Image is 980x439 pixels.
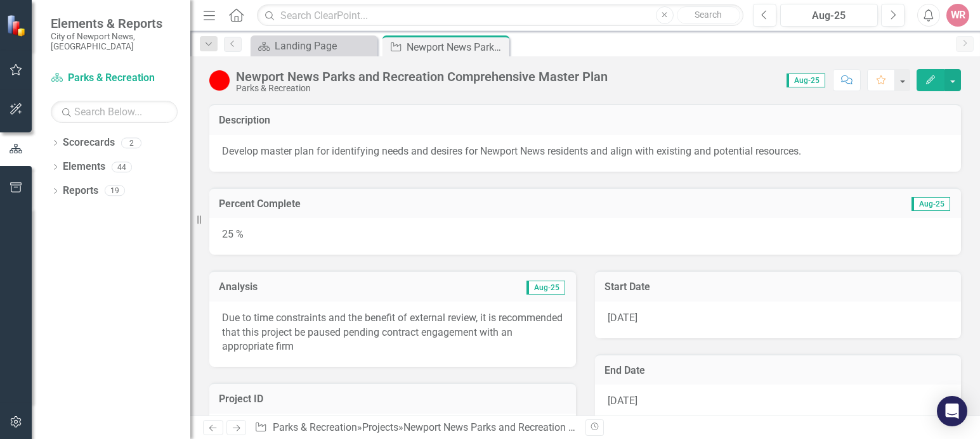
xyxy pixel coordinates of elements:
[219,281,389,293] h3: Analysis
[362,421,398,433] a: Projects
[937,396,967,426] div: Open Intercom Messenger
[51,71,178,86] a: Parks & Recreation
[604,365,952,376] h3: End Date
[222,144,948,159] p: Develop master plan for identifying needs and desires for Newport News residents and align with e...
[608,312,637,324] span: [DATE]
[209,70,230,91] img: Below Target
[780,4,879,27] button: Aug-25
[63,184,98,198] a: Reports
[51,101,178,123] input: Search Below...
[695,10,722,20] span: Search
[63,160,105,174] a: Elements
[121,137,141,148] div: 2
[222,311,563,355] p: Due to time constraints and the benefit of external review, it is recommended that this project b...
[785,8,874,23] div: Aug-25
[946,4,969,27] button: WR
[236,84,608,93] div: Parks & Recreation
[219,198,711,210] h3: Percent Complete
[407,39,506,55] div: Newport News Parks and Recreation Comprehensive Master Plan
[254,38,374,54] a: Landing Page
[209,218,961,255] div: 25 %
[275,38,374,54] div: Landing Page
[254,421,575,435] div: » »
[677,6,740,24] button: Search
[105,186,125,196] div: 19
[51,31,178,52] small: City of Newport News, [GEOGRAPHIC_DATA]
[608,395,637,407] span: [DATE]
[911,197,950,211] span: Aug-25
[6,15,29,37] img: ClearPoint Strategy
[63,136,115,150] a: Scorecards
[604,281,952,293] h3: Start Date
[219,393,566,405] h3: Project ID
[236,70,608,84] div: Newport News Parks and Recreation Comprehensive Master Plan
[51,16,178,31] span: Elements & Reports
[787,73,825,87] span: Aug-25
[112,162,132,172] div: 44
[526,281,565,295] span: Aug-25
[273,421,357,433] a: Parks & Recreation
[403,421,694,433] div: Newport News Parks and Recreation Comprehensive Master Plan
[219,115,951,126] h3: Description
[257,4,743,27] input: Search ClearPoint...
